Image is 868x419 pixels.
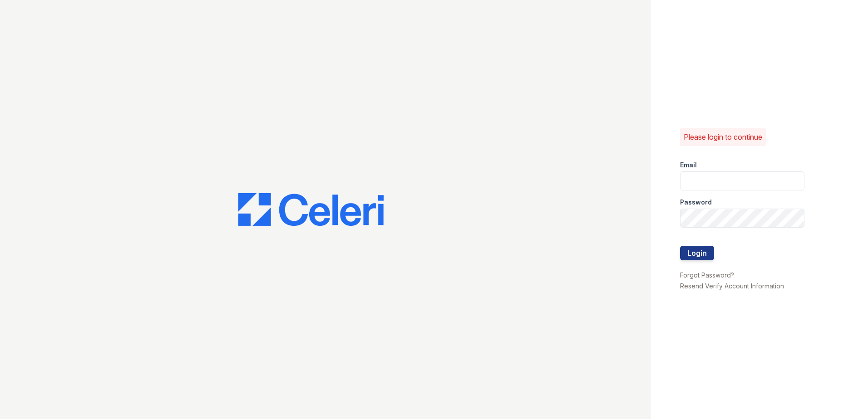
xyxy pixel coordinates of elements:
button: Login [680,246,714,260]
a: Resend Verify Account Information [680,282,784,290]
a: Forgot Password? [680,271,734,279]
img: CE_Logo_Blue-a8612792a0a2168367f1c8372b55b34899dd931a85d93a1a3d3e32e68fde9ad4.png [238,193,384,226]
p: Please login to continue [684,132,762,142]
label: Password [680,198,712,207]
label: Email [680,161,697,170]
